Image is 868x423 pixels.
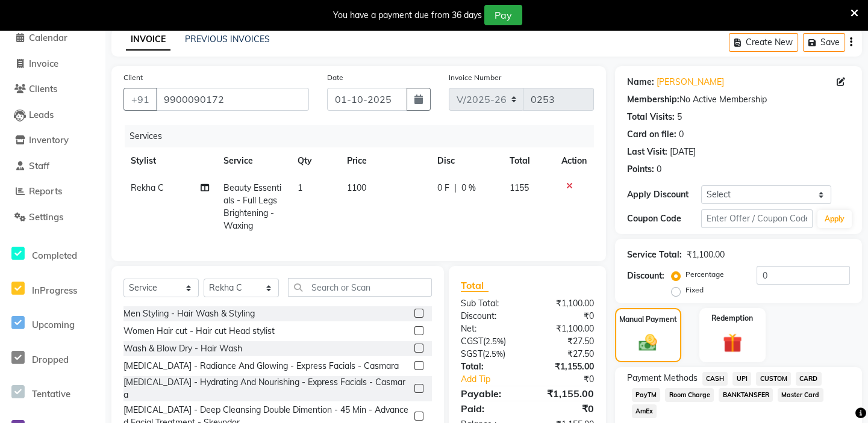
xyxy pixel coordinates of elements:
[125,125,603,147] div: Services
[216,147,290,174] th: Service
[702,372,728,386] span: CASH
[701,209,813,228] input: Enter Offer / Coupon Code
[298,182,302,193] span: 1
[484,5,522,25] button: Pay
[502,147,554,174] th: Total
[657,163,661,176] div: 0
[29,185,62,197] span: Reports
[817,210,852,228] button: Apply
[633,332,663,353] img: _cash.svg
[452,335,527,348] div: ( )
[290,147,340,174] th: Qty
[3,134,102,147] a: Inventory
[527,401,602,416] div: ₹0
[527,323,602,335] div: ₹1,100.00
[685,285,704,295] label: Fixed
[32,285,77,296] span: InProgress
[452,348,527,360] div: ( )
[527,310,602,323] div: ₹0
[627,146,667,158] div: Last Visit:
[126,29,170,51] a: INVOICE
[486,336,504,346] span: 2.5%
[510,182,529,193] span: 1155
[3,108,102,122] a: Leads
[452,323,527,335] div: Net:
[717,331,749,355] img: _gift.svg
[685,269,724,280] label: Percentage
[527,335,602,348] div: ₹27.50
[452,401,527,416] div: Paid:
[3,31,102,45] a: Calendar
[32,354,69,365] span: Dropped
[627,212,701,225] div: Coupon Code
[32,250,77,261] span: Completed
[452,360,527,373] div: Total:
[627,372,698,384] span: Payment Methods
[327,72,343,83] label: Date
[732,372,751,386] span: UPI
[627,111,675,123] div: Total Visits:
[627,93,679,106] div: Membership:
[185,34,270,45] a: PREVIOUS INVOICES
[657,76,724,88] a: [PERSON_NAME]
[527,297,602,310] div: ₹1,100.00
[627,270,664,282] div: Discount:
[3,57,102,71] a: Invoice
[123,88,157,111] button: +91
[123,72,143,83] label: Client
[627,188,701,201] div: Apply Discount
[711,313,753,324] label: Redemption
[527,360,602,373] div: ₹1,155.00
[632,404,657,418] span: AmEx
[452,297,527,310] div: Sub Total:
[123,307,255,320] div: Men Styling - Hair Wash & Styling
[29,211,63,223] span: Settings
[29,160,49,171] span: Staff
[452,310,527,323] div: Discount:
[156,88,309,111] input: Search by Name/Mobile/Email/Code
[461,336,483,347] span: CGST
[729,33,798,52] button: Create New
[3,185,102,199] a: Reports
[461,348,482,359] span: SGST
[687,249,725,261] div: ₹1,100.00
[29,32,67,43] span: Calendar
[29,58,58,69] span: Invoice
[3,82,102,96] a: Clients
[123,342,242,355] div: Wash & Blow Dry - Hair Wash
[3,211,102,224] a: Settings
[452,373,540,386] a: Add Tip
[131,182,164,193] span: Rekha C
[32,319,75,330] span: Upcoming
[461,279,489,292] span: Total
[452,386,527,401] div: Payable:
[29,83,57,94] span: Clients
[123,360,399,372] div: [MEDICAL_DATA] - Radiance And Glowing - Express Facials - Casmara
[123,147,216,174] th: Stylist
[540,373,602,386] div: ₹0
[454,182,457,194] span: |
[527,386,602,401] div: ₹1,155.00
[430,147,502,174] th: Disc
[627,128,676,141] div: Card on file:
[803,33,845,52] button: Save
[340,147,430,174] th: Price
[796,372,822,386] span: CARD
[461,182,476,194] span: 0 %
[632,388,661,402] span: PayTM
[627,249,682,261] div: Service Total:
[485,349,503,359] span: 2.5%
[619,314,677,325] label: Manual Payment
[670,146,696,158] div: [DATE]
[347,182,366,193] span: 1100
[627,93,850,106] div: No Active Membership
[3,159,102,173] a: Staff
[123,325,275,338] div: Women Hair cut - Hair cut Head stylist
[123,376,410,401] div: [MEDICAL_DATA] - Hydrating And Nourishing - Express Facials - Casmara
[719,388,773,402] span: BANKTANSFER
[29,109,54,120] span: Leads
[679,128,684,141] div: 0
[778,388,823,402] span: Master Card
[527,348,602,360] div: ₹27.50
[449,72,501,83] label: Invoice Number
